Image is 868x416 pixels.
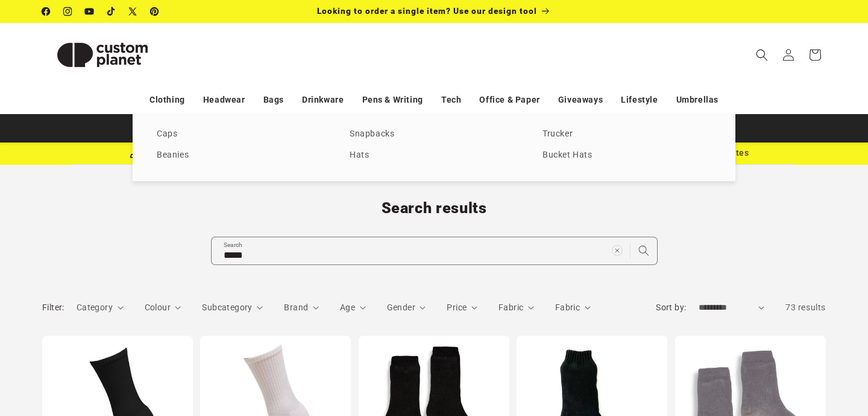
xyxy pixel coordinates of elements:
[149,89,185,110] a: Clothing
[202,301,263,314] summary: Subcategory (0 selected)
[604,237,631,264] button: Clear search term
[558,89,603,110] a: Giveaways
[157,126,325,142] a: Caps
[284,301,319,314] summary: Brand (0 selected)
[350,126,518,142] a: Snapbacks
[441,89,461,110] a: Tech
[362,89,423,110] a: Pens & Writing
[203,89,245,110] a: Headwear
[498,302,523,312] span: Fabric
[317,6,537,16] span: Looking to order a single item? Use our design tool
[621,89,658,110] a: Lifestyle
[676,89,719,110] a: Umbrellas
[749,42,775,68] summary: Search
[447,301,477,314] summary: Price
[656,302,686,312] label: Sort by:
[263,89,284,110] a: Bags
[284,302,308,312] span: Brand
[387,302,415,312] span: Gender
[447,302,467,312] span: Price
[555,301,591,314] summary: Fabric (0 selected)
[387,301,426,314] summary: Gender (0 selected)
[38,23,168,86] a: Custom Planet
[42,199,826,218] h1: Search results
[340,301,366,314] summary: Age (0 selected)
[42,301,64,314] h2: Filter:
[555,302,580,312] span: Fabric
[340,302,355,312] span: Age
[479,89,539,110] a: Office & Paper
[542,147,711,164] a: Bucket Hats
[350,147,518,164] a: Hats
[42,28,163,82] img: Custom Planet
[145,302,171,312] span: Colour
[302,89,344,110] a: Drinkware
[202,302,252,312] span: Subcategory
[631,237,657,264] button: Search
[542,126,711,142] a: Trucker
[145,301,181,314] summary: Colour (0 selected)
[785,302,826,312] span: 73 results
[498,301,534,314] summary: Fabric (0 selected)
[77,302,113,312] span: Category
[157,147,325,164] a: Beanies
[77,301,124,314] summary: Category (0 selected)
